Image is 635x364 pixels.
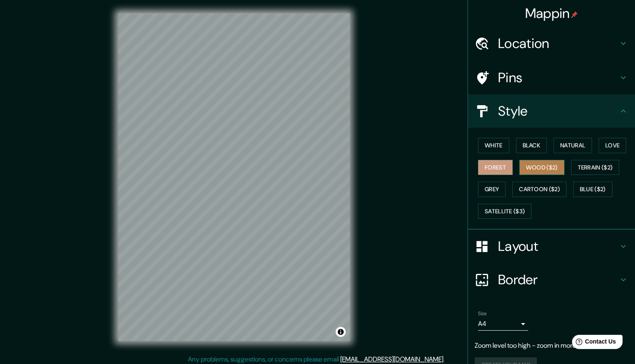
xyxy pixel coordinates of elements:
[468,94,635,128] div: Style
[478,160,513,175] button: Forest
[554,138,592,153] button: Natural
[571,160,620,175] button: Terrain ($2)
[498,69,618,86] h4: Pins
[571,11,578,18] img: pin-icon.png
[599,138,626,153] button: Love
[519,160,564,175] button: Wood ($2)
[478,204,531,219] button: Satellite ($3)
[573,182,612,197] button: Blue ($2)
[478,138,509,153] button: White
[478,317,528,331] div: A4
[478,182,506,197] button: Grey
[512,182,567,197] button: Cartoon ($2)
[468,230,635,263] div: Layout
[118,13,350,341] canvas: Map
[498,35,618,52] h4: Location
[498,103,618,119] h4: Style
[468,263,635,296] div: Border
[478,310,487,317] label: Size
[468,61,635,94] div: Pins
[340,355,443,364] a: [EMAIL_ADDRESS][DOMAIN_NAME]
[498,271,618,288] h4: Border
[468,27,635,60] div: Location
[498,238,618,255] h4: Layout
[516,138,547,153] button: Black
[475,341,628,351] p: Zoom level too high - zoom in more
[525,5,578,22] h4: Mappin
[561,331,626,355] iframe: Help widget launcher
[336,327,346,337] button: Toggle attribution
